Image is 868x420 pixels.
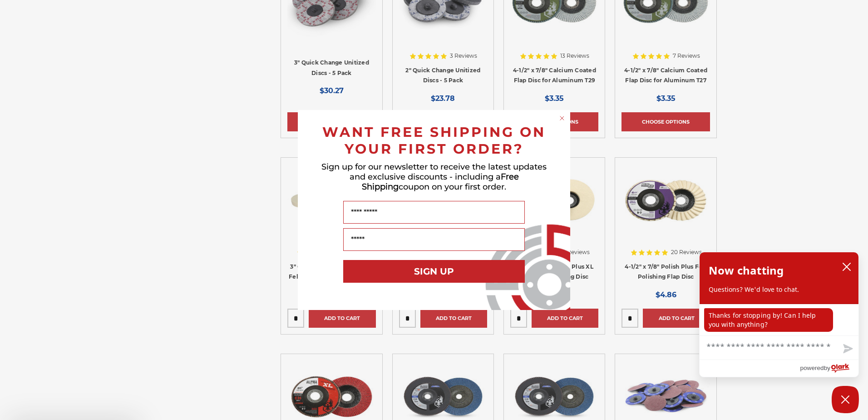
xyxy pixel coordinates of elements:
a: Powered by Olark [800,360,858,377]
span: Sign up for our newsletter to receive the latest updates and exclusive discounts - including a co... [321,162,547,192]
button: Close Chatbox [832,386,859,413]
h2: Now chatting [709,261,784,280]
span: powered [800,362,824,374]
button: Send message [836,339,858,360]
button: SIGN UP [343,260,525,283]
div: olark chatbox [699,252,859,377]
p: Questions? We'd love to chat. [709,285,849,294]
span: Free Shipping [362,172,519,192]
div: chat [700,304,858,335]
p: Thanks for stopping by! Can I help you with anything? [704,308,833,332]
span: WANT FREE SHIPPING ON YOUR FIRST ORDER? [322,124,546,157]
button: Close dialog [557,114,567,123]
button: close chatbox [839,260,854,274]
span: by [824,362,830,374]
